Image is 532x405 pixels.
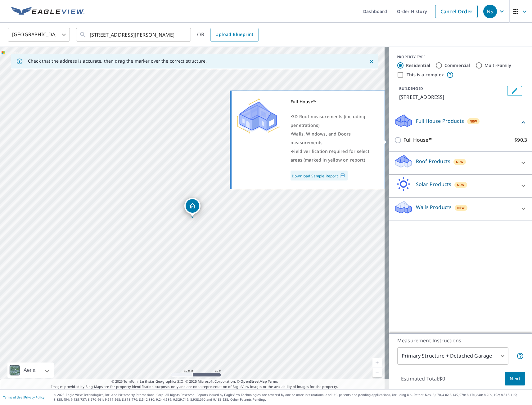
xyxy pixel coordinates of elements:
p: Solar Products [416,180,451,188]
span: New [470,119,477,124]
p: Estimated Total: $0 [396,372,450,385]
input: Search by address or latitude-longitude [90,26,178,43]
p: Measurement Instructions [397,337,524,344]
a: OpenStreetMap [241,379,267,384]
a: Current Level 19, Zoom Out [372,367,382,377]
p: © 2025 Eagle View Technologies, Inc. and Pictometry International Corp. All Rights Reserved. Repo... [54,393,529,402]
div: Aerial [7,363,54,378]
div: [GEOGRAPHIC_DATA] [8,26,70,43]
div: Dropped pin, building 1, Residential property, 26556 Sand Hill Trl Ames, IA 50010 [184,198,201,217]
label: Multi-Family [485,62,512,69]
span: Upload Blueprint [215,31,253,38]
img: Pdf Icon [338,173,346,179]
span: New [457,182,465,187]
span: New [457,205,465,210]
label: Commercial [444,62,470,69]
span: Your report will include the primary structure and a detached garage if one exists. [516,352,524,360]
a: Upload Blueprint [210,28,258,42]
button: Next [505,372,525,386]
button: Close [367,57,376,65]
div: Full House™ [291,97,377,106]
div: OR [197,28,259,42]
div: • [291,130,377,147]
img: EV Logo [11,7,84,16]
div: NS [483,5,497,18]
div: PROPERTY TYPE [397,54,525,60]
a: Current Level 19, Zoom In [372,358,382,367]
p: $90.3 [514,136,527,144]
p: Check that the address is accurate, then drag the marker over the correct structure. [28,58,207,64]
div: Full House ProductsNew [394,113,527,131]
div: • [291,112,377,130]
label: This is a complex [407,72,444,78]
button: Edit building 1 [507,86,522,96]
p: Full House Products [416,117,464,125]
div: Solar ProductsNew [394,177,527,195]
div: Aerial [22,363,38,378]
label: Residential [406,62,430,69]
div: Walls ProductsNew [394,200,527,218]
a: Download Sample Report [291,171,348,180]
span: 3D Roof measurements (including penetrations) [291,113,365,128]
span: © 2025 TomTom, Earthstar Geographics SIO, © 2025 Microsoft Corporation, © [111,379,278,384]
p: Walls Products [416,203,452,211]
span: Next [510,375,520,383]
div: Roof ProductsNew [394,154,527,172]
span: Walls, Windows, and Doors measurements [291,131,351,145]
p: BUILDING ID [399,86,423,91]
img: Premium [236,97,280,135]
p: Full House™ [404,136,432,144]
p: [STREET_ADDRESS] [399,93,505,101]
span: New [456,159,464,164]
p: Roof Products [416,158,450,165]
span: Field verification required for select areas (marked in yellow on report) [291,148,369,163]
div: Primary Structure + Detached Garage [397,347,508,365]
p: | [3,395,44,399]
a: Terms [268,379,278,384]
div: • [291,147,377,164]
a: Cancel Order [435,5,478,18]
a: Terms of Use [3,395,22,399]
a: Privacy Policy [24,395,44,399]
